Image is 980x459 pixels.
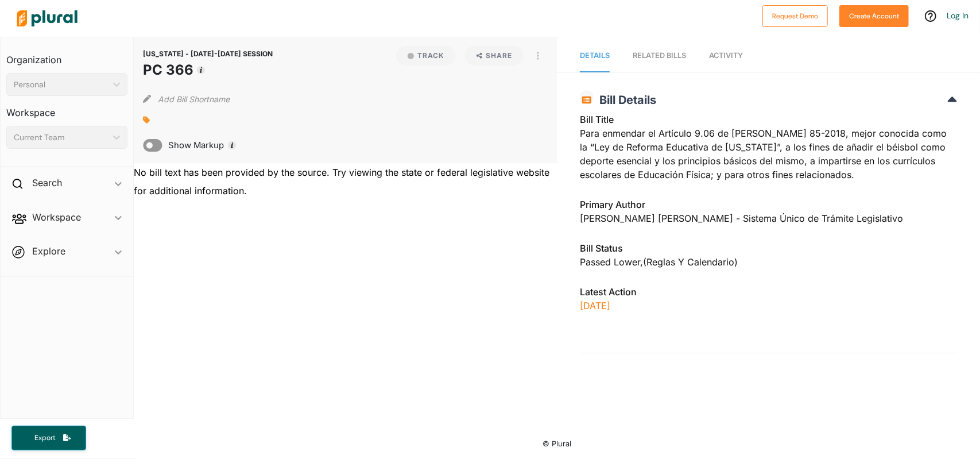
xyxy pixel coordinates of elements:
[26,433,63,443] span: Export
[32,176,62,189] h2: Search
[580,255,957,269] div: Passed Lower , ( )
[143,111,150,129] div: Add tags
[580,211,957,225] div: [PERSON_NAME] [PERSON_NAME] - Sistema Único de Trámite Legislativo
[158,90,230,108] button: Add Bill Shortname
[762,9,828,21] a: Request Demo
[143,49,273,58] span: [US_STATE] - [DATE]-[DATE] SESSION
[396,46,456,65] button: Track
[633,40,686,72] a: RELATED BILLS
[460,46,529,65] button: Share
[633,50,686,61] div: RELATED BILLS
[646,256,734,268] span: Reglas y Calendario
[594,93,656,107] span: Bill Details
[543,439,571,448] small: © Plural
[580,299,957,313] p: [DATE]
[839,9,909,21] a: Create Account
[839,5,909,27] button: Create Account
[580,198,957,211] h3: Primary Author
[11,426,86,450] button: Export
[14,132,109,144] div: Current Team
[580,51,610,60] span: Details
[709,40,743,72] a: Activity
[162,139,224,152] span: Show Markup
[196,65,206,75] div: Tooltip anchor
[947,10,969,21] a: Log In
[465,46,524,65] button: Share
[580,241,957,255] h3: Bill Status
[580,113,957,188] div: Para enmendar el Artículo 9.06 de [PERSON_NAME] 85-2018, mejor conocida como la “Ley de Reforma E...
[580,285,957,299] h3: Latest Action
[227,140,237,151] div: Tooltip anchor
[6,96,127,121] h3: Workspace
[580,113,957,126] h3: Bill Title
[580,40,610,72] a: Details
[709,51,743,60] span: Activity
[14,79,109,91] div: Personal
[6,43,127,68] h3: Organization
[134,163,557,200] div: No bill text has been provided by the source. Try viewing the state or federal legislative websit...
[143,60,273,80] h1: PC 366
[762,5,828,27] button: Request Demo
